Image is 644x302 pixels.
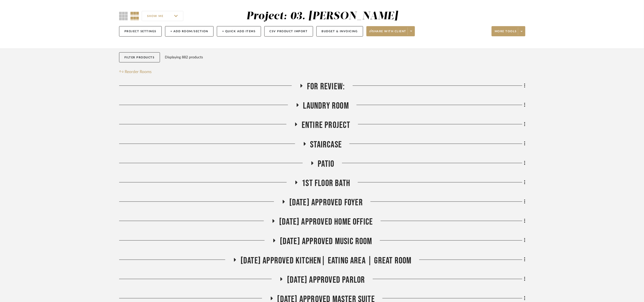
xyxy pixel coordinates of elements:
span: More tools [495,29,517,37]
span: Share with client [369,29,407,37]
span: [DATE] Approved Music Room [280,236,372,247]
span: [DATE] Approved Foyer [289,197,363,208]
button: Reorder Rooms [119,69,152,75]
button: Filter Products [119,52,160,63]
div: Project: 03. [PERSON_NAME] [246,11,398,22]
span: [DATE] Approved Home Office [279,216,373,227]
span: 1st floor bath [302,178,350,189]
button: More tools [492,26,525,36]
button: + Add Room/Section [165,26,214,37]
span: Entire Project [302,120,350,131]
button: Budget & Invoicing [316,26,363,37]
span: Patio [318,159,334,170]
button: CSV Product Import [264,26,313,37]
span: [DATE] Approved Kitchen| Eating Area | Great Room [240,255,412,266]
div: Displaying 882 products [165,52,203,62]
span: [DATE] Approved Parlor [287,275,365,286]
span: Reorder Rooms [125,69,152,75]
span: For Review: [307,81,345,92]
span: Staircase [310,139,342,150]
button: + Quick Add Items [217,26,261,37]
button: Project Settings [119,26,162,37]
button: Share with client [366,26,415,36]
span: Laundry Room [303,100,349,111]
